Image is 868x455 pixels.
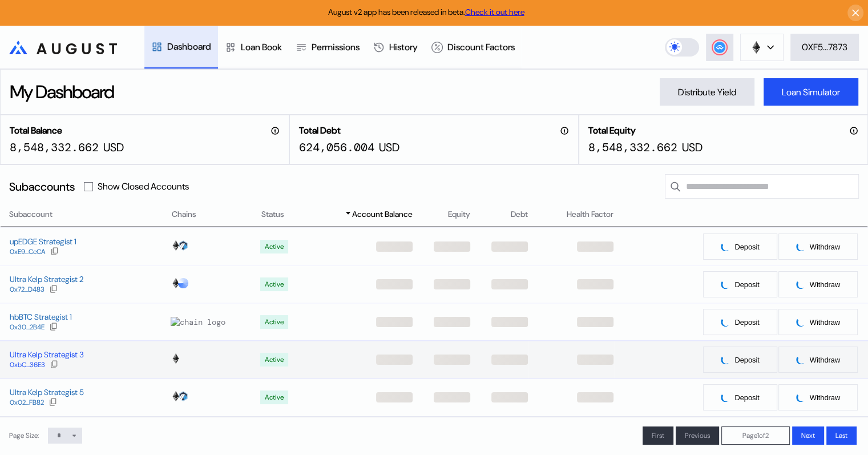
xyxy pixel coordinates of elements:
img: pending [721,355,730,364]
span: Subaccount [9,208,53,220]
span: Deposit [734,280,759,289]
span: August v2 app has been released in beta. [328,7,524,17]
div: Loan Book [241,41,282,53]
div: Loan Simulator [782,86,840,98]
h2: Total Debt [299,124,341,136]
img: chain logo [171,317,225,327]
div: Dashboard [167,41,211,53]
div: Active [265,356,284,364]
div: 0x30...2B4E [10,323,45,331]
img: chain logo [171,240,181,251]
div: Active [265,243,284,251]
button: pendingWithdraw [778,346,858,373]
div: Active [265,318,284,326]
div: Ultra Kelp Strategist 2 [10,274,83,284]
img: pending [796,355,805,364]
img: chain logo [178,278,188,288]
div: Permissions [312,41,360,53]
div: USD [379,140,399,155]
img: pending [796,242,805,251]
button: pendingDeposit [703,233,777,260]
h2: Total Equity [588,124,636,136]
div: USD [682,140,703,155]
div: hbBTC Strategist 1 [10,312,72,322]
span: Deposit [734,318,759,327]
button: Loan Simulator [764,78,858,106]
div: 0x02...FB82 [10,398,44,406]
span: Withdraw [810,356,840,364]
h2: Total Balance [10,124,62,136]
div: Ultra Kelp Strategist 3 [10,349,84,360]
div: Active [265,393,284,401]
span: Deposit [734,393,759,402]
span: First [652,431,664,440]
span: Withdraw [810,280,840,289]
span: Chains [172,208,196,220]
div: 0xE9...CcCA [10,248,46,256]
img: pending [721,317,730,327]
a: Loan Book [218,26,289,69]
button: pendingDeposit [703,308,777,336]
div: Subaccounts [9,179,75,194]
label: Show Closed Accounts [98,180,189,192]
button: 0XF5...7873 [790,34,859,61]
img: pending [796,393,805,402]
a: Discount Factors [425,26,522,69]
img: pending [721,242,730,251]
div: 624,056.004 [299,140,374,155]
span: Withdraw [810,318,840,327]
span: Withdraw [810,243,840,251]
img: pending [721,280,730,289]
div: 0xbC...36E3 [10,361,45,369]
div: Distribute Yield [678,86,736,98]
span: Deposit [734,356,759,364]
img: chain logo [171,391,181,401]
span: Account Balance [352,208,413,220]
button: pendingDeposit [703,384,777,411]
img: chain logo [178,240,188,251]
a: Check it out here [465,7,524,17]
div: Page Size: [9,431,39,440]
button: First [643,426,673,445]
span: Deposit [734,243,759,251]
div: 0x72...D483 [10,285,45,293]
button: Previous [676,426,719,445]
span: Equity [448,208,470,220]
button: pendingWithdraw [778,384,858,411]
span: Health Factor [567,208,613,220]
button: pendingWithdraw [778,271,858,298]
span: Page 1 of 2 [742,431,769,440]
div: 8,548,332.662 [588,140,677,155]
button: pendingWithdraw [778,308,858,336]
span: Status [261,208,284,220]
button: pendingWithdraw [778,233,858,260]
span: Debt [511,208,528,220]
img: chain logo [178,391,188,401]
button: chain logo [740,34,784,61]
div: History [389,41,418,53]
img: chain logo [171,278,181,288]
img: pending [796,280,805,289]
div: Ultra Kelp Strategist 5 [10,387,84,397]
img: chain logo [750,41,762,54]
a: Permissions [289,26,366,69]
img: pending [796,317,805,327]
div: Discount Factors [447,41,515,53]
div: 8,548,332.662 [10,140,99,155]
button: pendingDeposit [703,346,777,373]
button: pendingDeposit [703,271,777,298]
span: Next [801,431,815,440]
div: 0XF5...7873 [802,41,847,53]
button: Next [792,426,824,445]
div: upEDGE Strategist 1 [10,236,76,247]
div: USD [103,140,124,155]
img: chain logo [171,353,181,364]
button: Last [826,426,857,445]
span: Last [835,431,847,440]
a: History [366,26,425,69]
div: Active [265,280,284,288]
button: Distribute Yield [660,78,754,106]
span: Previous [685,431,710,440]
span: Withdraw [810,393,840,402]
img: pending [721,393,730,402]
